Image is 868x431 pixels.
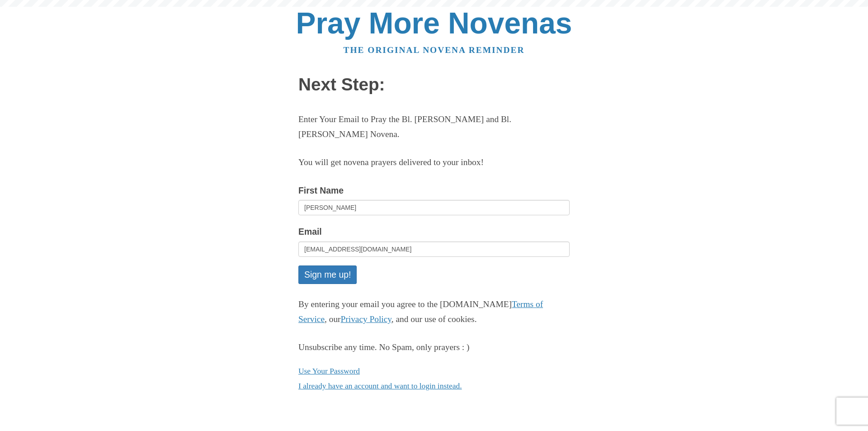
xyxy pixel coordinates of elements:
a: Privacy Policy [341,314,392,324]
h1: Next Step: [298,75,570,95]
label: First Name [298,183,344,198]
div: Unsubscribe any time. No Spam, only prayers : ) [298,340,570,355]
label: Email [298,224,322,239]
p: Enter Your Email to Pray the Bl. [PERSON_NAME] and Bl. [PERSON_NAME] Novena. [298,112,570,142]
p: By entering your email you agree to the [DOMAIN_NAME] , our , and our use of cookies. [298,297,570,327]
a: The original novena reminder [344,45,525,55]
a: I already have an account and want to login instead. [298,381,462,390]
input: Optional [298,200,570,215]
a: Use Your Password [298,366,360,375]
button: Sign me up! [298,265,357,284]
p: You will get novena prayers delivered to your inbox! [298,155,570,170]
a: Pray More Novenas [296,6,572,40]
